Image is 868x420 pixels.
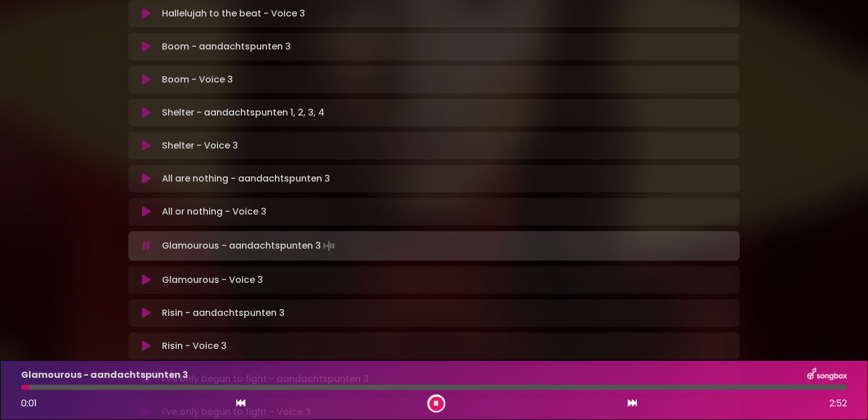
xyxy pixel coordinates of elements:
[162,273,263,287] p: Glamourous - Voice 3
[162,339,227,353] p: Risin - Voice 3
[321,238,337,254] img: waveform4.gif
[162,40,291,53] p: Boom - aandachtspunten 3
[162,139,238,153] p: Shelter - Voice 3
[21,397,37,410] span: 0:01
[21,368,188,382] p: Glamourous - aandachtspunten 3
[162,172,330,186] p: All are nothing - aandachtspunten 3
[162,106,324,120] p: Shelter - aandachtspunten 1, 2, 3, 4
[807,368,847,382] img: songbox-logo-white.png
[829,397,847,410] span: 2:52
[162,73,233,87] p: Boom - Voice 3
[162,7,305,20] p: Hallelujah to the beat - Voice 3
[162,205,266,219] p: All or nothing - Voice 3
[162,238,337,254] p: Glamourous - aandachtspunten 3
[162,306,285,320] p: Risin - aandachtspunten 3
